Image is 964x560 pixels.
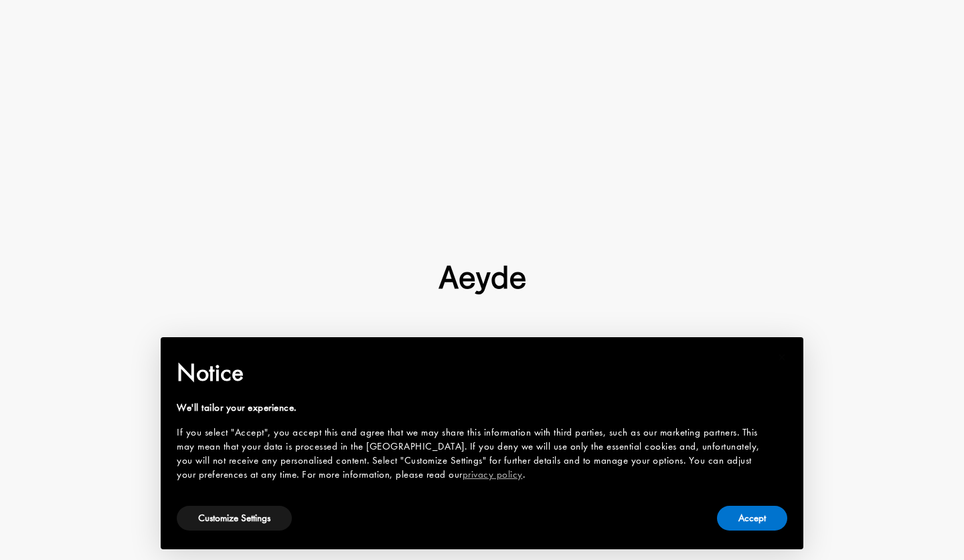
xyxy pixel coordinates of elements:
[177,426,766,482] div: If you select "Accept", you accept this and agree that we may share this information with third p...
[177,355,766,390] h2: Notice
[778,347,787,367] span: ×
[463,468,523,481] a: privacy policy
[766,341,798,373] button: Close this notice
[438,266,526,295] img: footer-logo.svg
[177,506,292,531] button: Customize Settings
[717,506,787,531] button: Accept
[177,401,766,415] div: We'll tailor your experience.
